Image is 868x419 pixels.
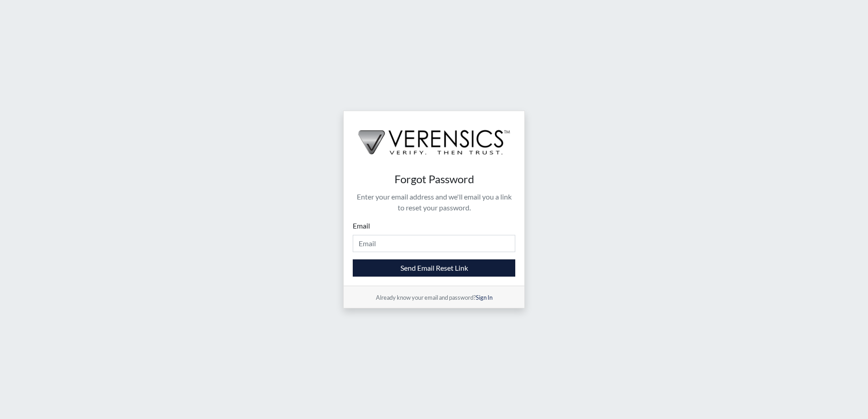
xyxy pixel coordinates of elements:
[376,294,493,301] small: Already know your email and password?
[353,191,515,213] p: Enter your email address and we'll email you a link to reset your password.
[353,259,515,277] button: Send Email Reset Link
[476,294,493,301] a: Sign In
[353,173,515,186] h4: Forgot Password
[353,220,370,231] label: Email
[353,235,515,252] input: Email
[344,111,524,164] img: logo-wide-black.2aad4157.png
